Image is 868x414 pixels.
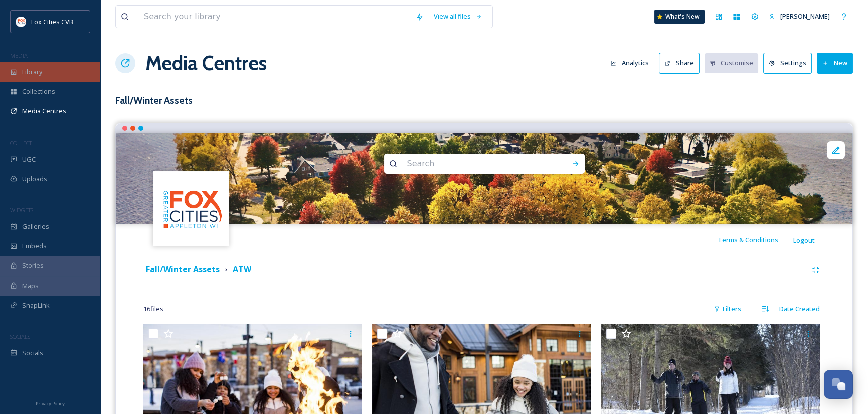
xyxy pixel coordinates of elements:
[718,234,793,246] a: Terms & Conditions
[718,235,778,244] span: Terms & Conditions
[22,87,55,96] span: Collections
[402,153,540,175] input: Search
[654,10,705,24] a: What's New
[36,400,65,407] span: Privacy Policy
[705,53,759,73] button: Customise
[22,106,66,116] span: Media Centres
[605,53,659,73] a: Analytics
[145,48,267,78] a: Media Centres
[16,17,26,27] img: images.png
[22,67,42,77] span: Library
[429,7,487,26] a: View all files
[824,370,853,399] button: Open Chat
[817,53,853,73] button: New
[22,281,39,291] span: Maps
[793,236,815,245] span: Logout
[31,17,73,26] span: Fox Cities CVB
[139,6,411,28] input: Search your library
[705,53,764,73] a: Customise
[22,261,44,270] span: Stories
[22,301,50,310] span: SnapLink
[146,264,220,275] strong: Fall/Winter Assets
[659,53,700,73] button: Share
[22,348,43,358] span: Socials
[233,264,251,275] strong: ATW
[10,52,28,59] span: MEDIA
[605,53,654,73] button: Analytics
[709,299,746,319] div: Filters
[774,299,825,319] div: Date Created
[116,133,852,224] img: Kimberly Point Lighthouse - Aerial
[22,174,47,184] span: Uploads
[143,304,163,314] span: 16 file s
[10,139,32,147] span: COLLECT
[764,7,835,26] a: [PERSON_NAME]
[763,53,812,73] button: Settings
[155,172,228,245] img: images.png
[10,206,33,214] span: WIDGETS
[763,53,817,73] a: Settings
[22,222,49,231] span: Galleries
[22,241,47,251] span: Embeds
[780,12,830,21] span: [PERSON_NAME]
[22,155,36,164] span: UGC
[10,333,30,340] span: SOCIALS
[36,397,65,409] a: Privacy Policy
[115,93,853,108] h3: Fall/Winter Assets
